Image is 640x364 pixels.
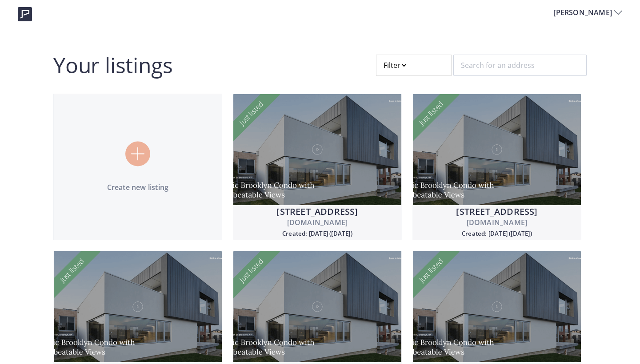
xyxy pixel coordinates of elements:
span: [PERSON_NAME] [553,7,614,18]
h2: Your listings [53,55,172,76]
a: Create new listing [53,94,222,240]
input: Search for an address [453,55,587,76]
p: Create new listing [54,182,222,193]
img: logo [18,7,32,21]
